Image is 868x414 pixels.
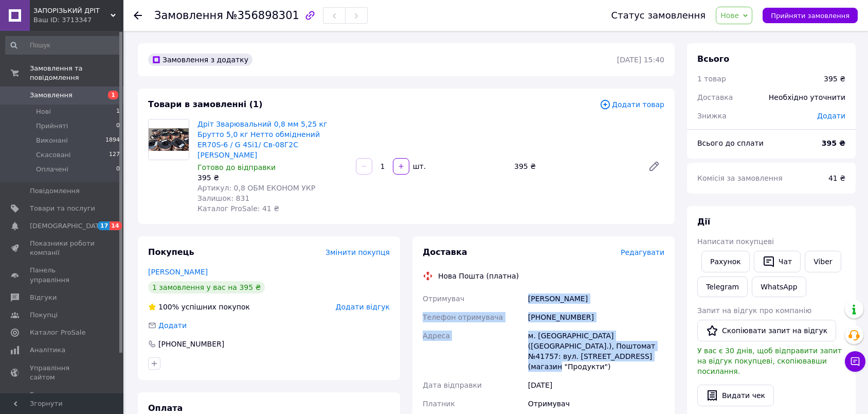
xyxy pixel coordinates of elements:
[697,112,727,120] span: Знижка
[158,303,179,311] span: 100%
[158,321,187,330] span: Додати
[148,54,252,66] div: Замовлення з додатку
[644,156,664,177] a: Редагувати
[410,161,427,171] div: шт.
[197,120,327,159] a: Дріт Зварювальний 0,8 мм 5,25 кг Брутто 5,0 кг Нетто обміднений ER70S-6 / G 4Si1/ Св-08Г2С [PERSO...
[226,9,299,22] span: №356898301
[148,247,194,257] span: Покупець
[30,64,123,82] span: Замовлення та повідомлення
[30,221,106,231] span: [DEMOGRAPHIC_DATA]
[149,128,189,151] img: Дріт Зварювальний 0,8 мм 5,25 кг Брутто 5,0 кг Нетто обміднений ER70S-6 / G 4Si1/ Св-08Г2С Серія ...
[30,346,65,355] span: Аналітика
[824,74,845,84] div: 395 ₴
[526,308,666,326] div: [PHONE_NUMBER]
[697,320,836,341] button: Скопіювати запит на відгук
[36,122,68,131] span: Прийняті
[697,217,710,227] span: Дії
[763,86,852,109] div: Необхідно уточнити
[30,390,95,409] span: Гаманець компанії
[325,248,390,256] span: Змінити покупця
[36,107,51,116] span: Нові
[197,194,249,202] span: Залишок: 831
[752,277,806,297] a: WhatsApp
[526,326,666,376] div: м. [GEOGRAPHIC_DATA] ([GEOGRAPHIC_DATA].), Поштомат №41757: вул. [STREET_ADDRESS] (магазин "Проду...
[197,163,276,171] span: Готово до відправки
[697,277,748,297] a: Telegram
[197,184,315,192] span: Артикул: 0,8 ОБМ ЕКОНОМ УКР
[148,302,250,312] div: успішних покупок
[697,385,774,406] button: Видати чек
[697,347,842,375] span: У вас є 30 днів, щоб відправити запит на відгук покупцеві, скопіювавши посилання.
[805,251,841,272] a: Viber
[423,400,455,408] span: Платник
[600,99,664,110] span: Додати товар
[526,394,666,413] div: Отримувач
[697,93,733,101] span: Доставка
[30,266,95,284] span: Панель управління
[697,54,729,64] span: Всього
[526,289,666,308] div: [PERSON_NAME]
[845,351,865,372] button: Чат з покупцем
[98,221,110,230] span: 17
[30,364,95,382] span: Управління сайтом
[697,306,811,315] span: Запит на відгук про компанію
[157,339,225,349] div: [PHONE_NUMBER]
[720,11,739,20] span: Нове
[33,6,111,15] span: ЗАПОРІЗЬКИЙ ДРІТ
[30,328,85,337] span: Каталог ProSale
[697,139,764,147] span: Всього до сплати
[828,174,845,182] span: 41 ₴
[197,204,279,213] span: Каталог ProSale: 41 ₴
[423,247,467,257] span: Доставка
[701,251,750,272] button: Рахунок
[110,221,121,230] span: 14
[30,239,95,257] span: Показники роботи компанії
[30,204,95,213] span: Товари та послуги
[423,381,482,389] span: Дата відправки
[617,56,664,64] time: [DATE] 15:40
[5,36,121,55] input: Пошук
[154,9,223,22] span: Замовлення
[30,91,73,100] span: Замовлення
[611,10,706,21] div: Статус замовлення
[148,268,208,276] a: [PERSON_NAME]
[423,332,450,340] span: Адреса
[116,107,120,116] span: 1
[33,15,123,25] div: Ваш ID: 3713347
[36,136,68,145] span: Виконані
[148,99,263,109] span: Товари в замовленні (1)
[30,310,58,320] span: Покупці
[36,165,68,174] span: Оплачені
[36,150,71,160] span: Скасовані
[754,251,801,272] button: Чат
[822,139,845,147] b: 395 ₴
[817,112,845,120] span: Додати
[30,293,57,302] span: Відгуки
[436,271,521,281] div: Нова Пошта (платна)
[526,376,666,394] div: [DATE]
[116,122,120,131] span: 0
[423,313,503,321] span: Телефон отримувача
[108,91,118,99] span: 1
[697,174,783,182] span: Комісія за замовлення
[763,8,858,23] button: Прийняти замовлення
[423,295,464,303] span: Отримувач
[116,165,120,174] span: 0
[621,248,664,256] span: Редагувати
[697,75,726,83] span: 1 товар
[134,10,142,21] div: Повернутися назад
[771,12,849,20] span: Прийняти замовлення
[148,281,265,294] div: 1 замовлення у вас на 395 ₴
[105,136,120,145] span: 1894
[148,403,183,413] span: Оплата
[697,237,774,246] span: Написати покупцеві
[336,303,390,311] span: Додати відгук
[197,173,348,183] div: 395 ₴
[510,159,640,174] div: 395 ₴
[109,150,120,160] span: 127
[30,186,80,196] span: Повідомлення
